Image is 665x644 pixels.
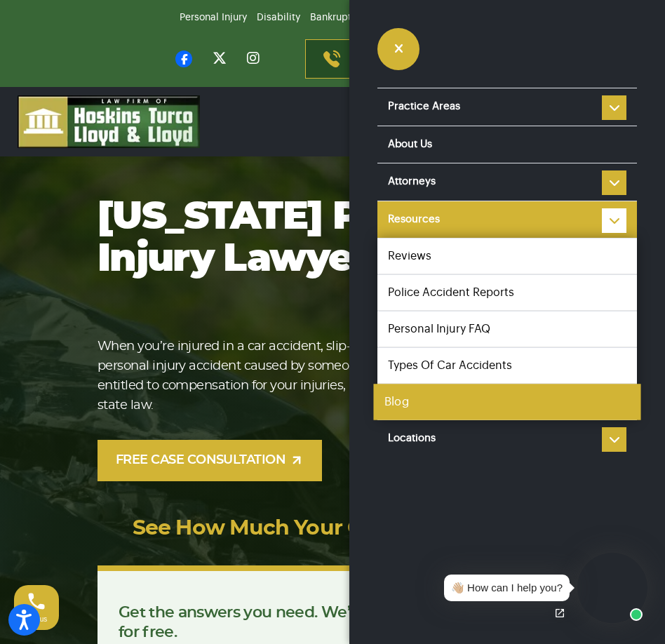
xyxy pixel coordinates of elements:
[377,311,637,347] a: Personal injury FAQ
[290,453,304,467] img: arrow-up-right-light.svg
[98,196,539,281] h1: [US_STATE] Personal Injury Lawyer
[377,88,637,126] a: Practice Areas
[377,239,637,274] a: Reviews
[98,337,539,415] p: When you’re injured in a car accident, slip-and-fall accident, or other personal injury accident ...
[98,440,322,481] a: FREE CASE CONSULTATION
[377,420,637,457] a: Locations
[133,518,492,539] a: See How Much Your Case Is Worth
[377,163,637,201] a: Attorneys
[377,348,637,383] a: Types of Car Accidents
[377,275,637,310] a: Police Accident Reports
[373,384,640,420] a: Blog
[451,580,563,596] div: 👋🏼 How can I help you?
[119,603,546,642] p: Get the answers you need. We’ll review your case [DATE], for free.
[18,95,200,148] img: logo
[377,126,637,163] a: About Us
[180,13,247,22] a: Personal Injury
[377,201,637,239] a: Resources
[305,39,490,79] a: Contact us [DATE][PHONE_NUMBER]
[545,598,575,628] a: Open chat
[257,13,300,22] a: Disability
[310,13,362,22] a: Bankruptcy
